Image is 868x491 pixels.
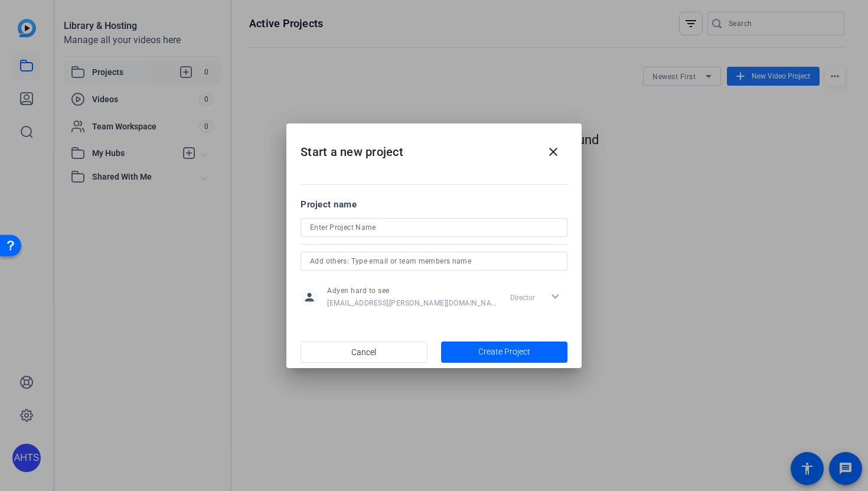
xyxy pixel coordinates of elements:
[301,288,318,306] mat-icon: person
[301,342,428,363] button: Cancel
[327,286,497,295] span: Adyen hard to see
[327,298,497,308] span: [EMAIL_ADDRESS][PERSON_NAME][DOMAIN_NAME]
[301,198,567,211] div: Project name
[546,145,560,159] mat-icon: close
[351,341,376,363] span: Cancel
[441,342,568,363] button: Create Project
[478,346,530,358] span: Create Project
[310,220,558,235] input: Enter Project Name
[286,123,582,171] h2: Start a new project
[310,254,558,268] input: Add others: Type email or team members name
